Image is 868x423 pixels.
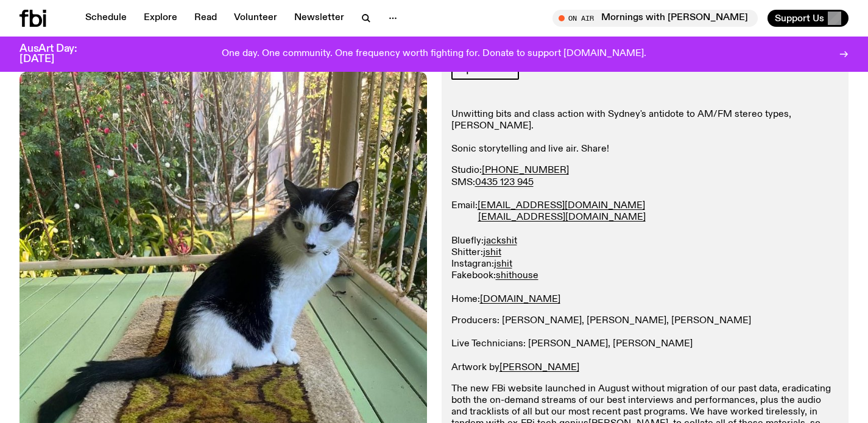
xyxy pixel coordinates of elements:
[484,236,517,246] a: jackshit
[494,259,512,269] a: jshit
[482,166,569,175] a: [PHONE_NUMBER]
[187,10,224,27] a: Read
[499,363,579,372] a: [PERSON_NAME]
[478,212,646,222] a: [EMAIL_ADDRESS][DOMAIN_NAME]
[227,10,284,27] a: Volunteer
[451,109,839,156] p: Unwitting bits and class action with Sydney's antidote to AM/FM stereo types, [PERSON_NAME]. Soni...
[78,10,134,27] a: Schedule
[483,248,501,257] a: jshit
[19,44,97,65] h3: AusArt Day: [DATE]
[478,201,645,211] a: [EMAIL_ADDRESS][DOMAIN_NAME]
[480,295,560,304] a: [DOMAIN_NAME]
[451,165,839,305] p: Studio: SMS: Email: Bluefly: Shitter: Instagran: Fakebook: Home:
[496,271,538,281] a: shithouse
[222,49,646,60] p: One day. One community. One frequency worth fighting for. Donate to support [DOMAIN_NAME].
[767,10,849,27] button: Support Us
[475,178,534,187] a: 0435 123 945
[451,315,839,374] p: Producers: [PERSON_NAME], [PERSON_NAME], [PERSON_NAME] Live Technicians: [PERSON_NAME], [PERSON_N...
[136,10,185,27] a: Explore
[287,10,351,27] a: Newsletter
[552,10,758,27] button: On AirMornings with [PERSON_NAME]
[775,13,824,24] span: Support Us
